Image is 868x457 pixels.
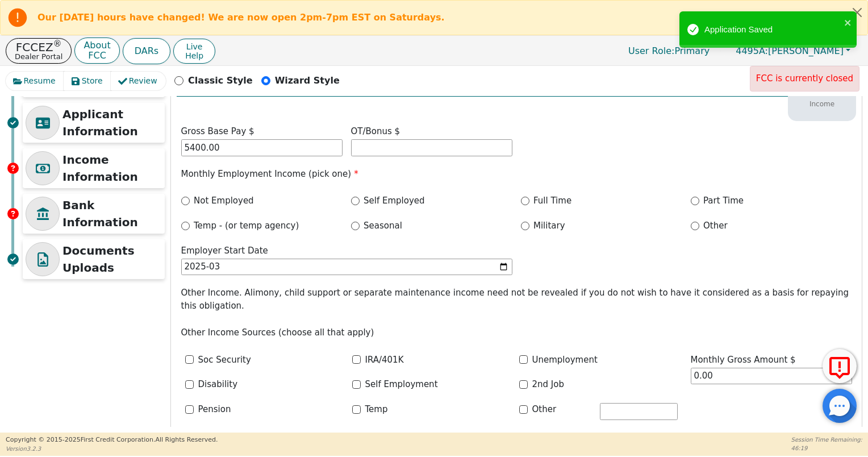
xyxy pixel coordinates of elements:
div: Bank Information [23,194,165,234]
button: Resume [6,72,64,90]
button: DARs [123,38,170,64]
input: Y/N [185,405,194,414]
p: Copyright © 2015- 2025 First Credit Corporation. [6,435,218,445]
button: FCCEZ®Dealer Portal [6,38,72,64]
span: Store [82,75,103,87]
p: 46:19 [791,444,862,452]
p: FCCEZ [15,41,62,53]
button: Report Error to FCC [823,349,857,383]
span: Employer Start Date [181,246,268,256]
div: Documents Uploads [23,239,165,279]
label: 2nd Job [532,378,564,391]
button: close [844,16,852,29]
p: FCC [84,51,110,60]
a: User Role:Primary [617,40,721,62]
span: FCC is currently closed [756,73,853,84]
span: Gross Base Pay $ [181,126,254,136]
p: Classic Style [188,74,253,88]
span: All Rights Reserved. [155,436,218,443]
label: Temp - (or temp agency) [194,219,299,232]
input: Y/N [185,380,194,389]
span: Monthly Gross Amount $ [691,355,796,365]
span: [PERSON_NAME] [736,45,844,56]
p: Dealer Portal [15,53,62,60]
label: Unemployment [532,354,597,367]
div: Income Information [23,148,165,188]
input: Y/N [352,405,361,414]
label: Soc Security [198,354,251,367]
label: Self Employment [365,378,437,391]
p: Primary [617,40,721,62]
span: Live [185,42,203,51]
p: Proof of Income [796,89,848,109]
button: LiveHelp [173,39,215,64]
input: YYYY-MM-DD [181,259,512,276]
input: Y/N [519,380,528,389]
span: User Role : [628,45,674,56]
label: Other [703,219,728,232]
label: Part Time [703,194,744,207]
span: Resume [24,75,56,87]
p: Session Time Remaining: [791,435,862,444]
p: Other Income. Alimony, child support or separate maintenance income need not be revealed if you d... [181,286,852,312]
label: Temp [365,403,387,416]
label: Seasonal [364,219,402,232]
input: Y/N [185,355,194,364]
p: Bank Information [62,197,162,231]
label: Full Time [533,194,571,207]
button: AboutFCC [74,38,119,64]
input: Y/N [352,380,361,389]
p: Version 3.2.3 [6,444,218,453]
p: Monthly Employment Income (pick one) [181,168,852,181]
span: 4495A: [736,45,768,56]
p: Wizard Style [275,74,340,88]
p: Other Income Sources (choose all that apply) [181,326,852,339]
label: Military [533,219,565,232]
p: Applicant Information [62,106,162,140]
button: Close alert [847,1,867,24]
input: Y/N [519,355,528,364]
button: Review [111,72,166,90]
p: About [84,41,110,50]
label: Self Employed [364,194,425,207]
p: Income Information [62,151,162,185]
sup: ® [53,39,62,49]
button: Store [64,72,111,90]
label: IRA/401K [365,354,403,367]
b: Our [DATE] hours have changed! We are now open 2pm-7pm EST on Saturdays. [37,12,445,23]
label: Pension [198,403,231,416]
span: Help [185,51,203,60]
div: Application Saved [704,23,841,36]
label: Not Employed [194,194,254,207]
label: Disability [198,378,238,391]
input: Y/N [352,355,361,364]
span: OT/Bonus $ [351,126,400,136]
span: Review [129,75,157,87]
label: Other [532,403,556,416]
p: Documents Uploads [62,242,162,276]
div: Applicant Information [23,103,165,143]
